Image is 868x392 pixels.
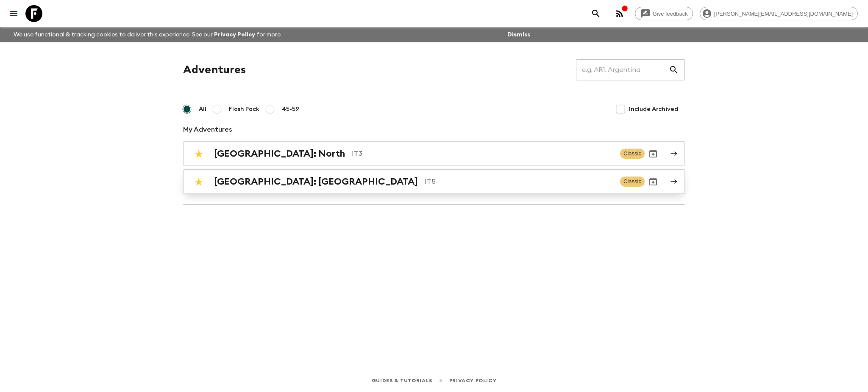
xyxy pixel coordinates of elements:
span: Flash Pack [229,105,259,113]
h1: Adventures [183,61,246,78]
span: 45-59 [282,105,299,113]
button: menu [5,5,22,22]
span: All [199,105,206,113]
a: Guides & Tutorials [372,376,432,385]
div: [PERSON_NAME][EMAIL_ADDRESS][DOMAIN_NAME] [700,7,858,20]
span: Classic [620,149,645,159]
button: Archive [645,145,662,162]
p: My Adventures [183,124,685,135]
button: search adventures [587,5,604,22]
a: Privacy Policy [214,32,255,38]
a: [GEOGRAPHIC_DATA]: NorthIT3ClassicArchive [183,141,685,166]
button: Dismiss [505,29,532,41]
p: IT3 [352,149,613,159]
a: Privacy Policy [449,376,496,385]
span: Classic [620,177,645,187]
a: [GEOGRAPHIC_DATA]: [GEOGRAPHIC_DATA]IT5ClassicArchive [183,169,685,194]
span: Give feedback [648,11,693,17]
button: Archive [645,173,662,190]
span: [PERSON_NAME][EMAIL_ADDRESS][DOMAIN_NAME] [709,11,857,17]
a: Give feedback [635,7,693,20]
input: e.g. AR1, Argentina [576,58,669,82]
span: Include Archived [629,105,678,113]
h2: [GEOGRAPHIC_DATA]: [GEOGRAPHIC_DATA] [214,176,418,187]
p: We use functional & tracking cookies to deliver this experience. See our for more. [10,27,285,42]
h2: [GEOGRAPHIC_DATA]: North [214,148,345,159]
p: IT5 [425,177,613,187]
